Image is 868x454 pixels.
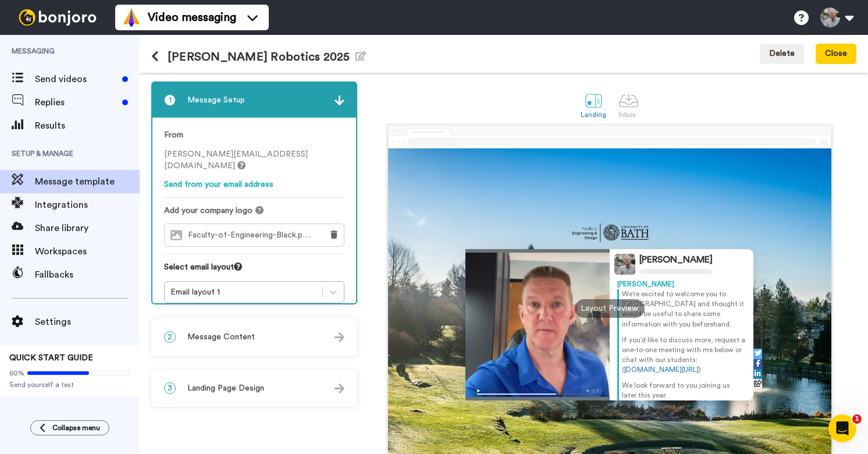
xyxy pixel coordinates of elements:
span: 60% [9,368,24,378]
span: Faculty-of-Engineering-Black.png [188,230,316,240]
div: [PERSON_NAME] [639,254,713,265]
button: Delete [760,44,804,65]
span: Results [35,119,140,133]
span: Collapse menu [52,423,100,432]
button: Close [816,44,856,65]
img: vm-color.svg [122,8,141,27]
span: Workspaces [35,244,140,258]
span: Landing Page Design [187,382,264,394]
a: Send from your email address [164,180,273,189]
a: Inbox [613,84,645,125]
img: Profile Image [614,254,635,275]
span: Share library [35,221,140,235]
span: 1 [164,94,176,106]
span: QUICK START GUIDE [9,354,93,362]
span: Send yourself a test [9,380,130,389]
img: arrow.svg [335,332,344,342]
a: Landing [575,84,613,125]
iframe: Intercom live chat [828,414,856,442]
div: 3Landing Page Design [151,370,357,407]
span: Integrations [35,198,140,212]
a: [DOMAIN_NAME][URL] [624,366,699,373]
h1: [PERSON_NAME] Robotics 2025 [151,50,366,63]
span: Replies [35,95,118,109]
span: [PERSON_NAME][EMAIL_ADDRESS][DOMAIN_NAME] [164,150,308,170]
button: Collapse menu [30,420,109,435]
span: Video messaging [148,9,236,26]
span: Fallbacks [35,268,140,282]
span: 2 [164,331,176,343]
div: Select email layout [164,261,344,281]
span: 1 [852,414,862,424]
p: If you’d like to discuss more, request a one-to-one meeting with me below or chat with our studen... [622,335,746,375]
img: player-controls-full.svg [465,384,610,400]
img: arrow.svg [335,95,344,105]
span: Send videos [35,72,118,86]
div: Inbox [618,111,639,119]
p: We're excited to welcome you to [GEOGRAPHIC_DATA] and thought it would be useful to share some in... [622,289,746,329]
span: Message template [35,175,140,189]
div: Email layout 1 [170,286,316,298]
span: Message Setup [187,94,245,106]
span: Add your company logo [164,205,252,217]
div: Landing [581,111,607,119]
span: Settings [35,315,140,329]
img: 5da1a67d-b03c-4392-a1e2-a5179b7fa18f [571,222,649,243]
div: 2Message Content [151,318,357,356]
p: We look forward to you joining us later this year. [622,381,746,400]
img: arrow.svg [335,384,344,393]
img: bj-logo-header-white.svg [14,9,101,26]
span: 3 [164,382,176,394]
span: Message Content [187,331,255,343]
div: Layout Preview [575,299,645,318]
label: From [164,129,183,141]
div: [PERSON_NAME] [617,279,746,289]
